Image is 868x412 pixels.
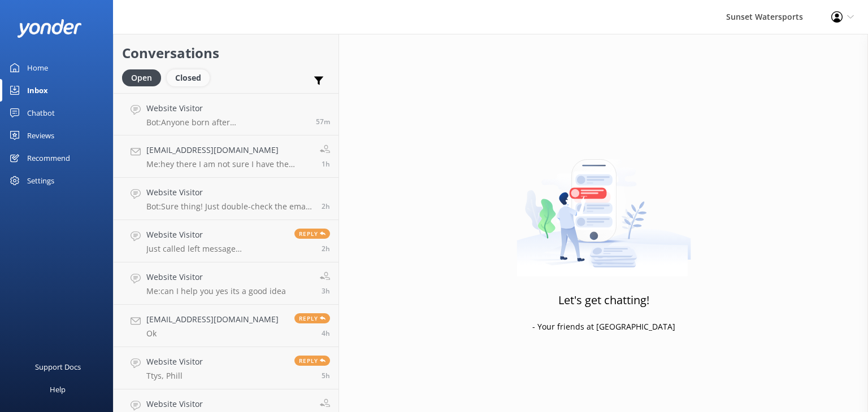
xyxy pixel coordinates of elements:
span: Reply [294,313,330,323]
h3: Let's get chatting! [558,291,649,309]
span: Oct 11 2025 11:07am (UTC -05:00) America/Cancun [322,201,330,211]
div: Open [122,69,161,86]
h4: Website Visitor [146,186,313,199]
span: Reply [294,356,330,366]
span: Oct 11 2025 10:31am (UTC -05:00) America/Cancun [322,244,330,253]
h2: Conversations [122,42,330,64]
a: Open [122,71,167,84]
div: Closed [167,69,210,86]
p: Ok [146,328,279,339]
div: Chatbot [27,102,55,124]
p: Bot: Sure thing! Just double-check the email you used for your reservation. If you still can't fi... [146,201,313,212]
a: Closed [167,71,215,84]
span: Oct 11 2025 12:21pm (UTC -05:00) America/Cancun [316,117,330,126]
span: Oct 11 2025 08:00am (UTC -05:00) America/Cancun [322,371,330,380]
a: [EMAIL_ADDRESS][DOMAIN_NAME]OkReply4h [114,305,338,347]
a: [EMAIL_ADDRESS][DOMAIN_NAME]Me:hey there I am not sure I have the correct answer but the office w... [114,135,338,178]
div: Home [27,56,48,79]
h4: Website Visitor [146,271,286,283]
h4: Website Visitor [146,102,307,115]
h4: Website Visitor [146,229,286,241]
a: Website VisitorBot:Sure thing! Just double-check the email you used for your reservation. If you ... [114,178,338,220]
div: Inbox [27,79,48,102]
a: Website VisitorMe:can I help you yes its a good idea3h [114,262,338,305]
p: Just called left message [PHONE_NUMBER] [146,244,286,254]
h4: Website Visitor [146,356,203,368]
div: Settings [27,169,54,192]
h4: [EMAIL_ADDRESS][DOMAIN_NAME] [146,144,311,156]
img: yonder-white-logo.png [17,19,82,38]
p: Me: can I help you yes its a good idea [146,286,286,296]
p: Bot: Anyone born after [DEMOGRAPHIC_DATA], must take the [US_STATE] Boater Safety Test to operate... [146,117,307,128]
div: Recommend [27,147,70,169]
div: Help [50,378,66,401]
a: Website VisitorJust called left message [PHONE_NUMBER]Reply2h [114,220,338,262]
div: Reviews [27,124,54,147]
span: Oct 11 2025 08:25am (UTC -05:00) America/Cancun [322,328,330,338]
div: Support Docs [35,356,81,378]
p: Ttys, Phill [146,371,203,381]
span: Oct 11 2025 10:06am (UTC -05:00) America/Cancun [322,286,330,296]
h4: Website Visitor [146,398,217,410]
img: artwork of a man stealing a conversation from at giant smartphone [517,135,691,277]
p: - Your friends at [GEOGRAPHIC_DATA] [532,321,675,333]
span: Oct 11 2025 12:13pm (UTC -05:00) America/Cancun [322,159,330,169]
p: Me: hey there I am not sure I have the correct answer but the office will! [PHONE_NUMBER] [146,159,311,169]
a: Website VisitorTtys, PhillReply5h [114,347,338,389]
span: Reply [294,229,330,239]
h4: [EMAIL_ADDRESS][DOMAIN_NAME] [146,313,279,326]
a: Website VisitorBot:Anyone born after [DEMOGRAPHIC_DATA], must take the [US_STATE] Boater Safety T... [114,93,338,135]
